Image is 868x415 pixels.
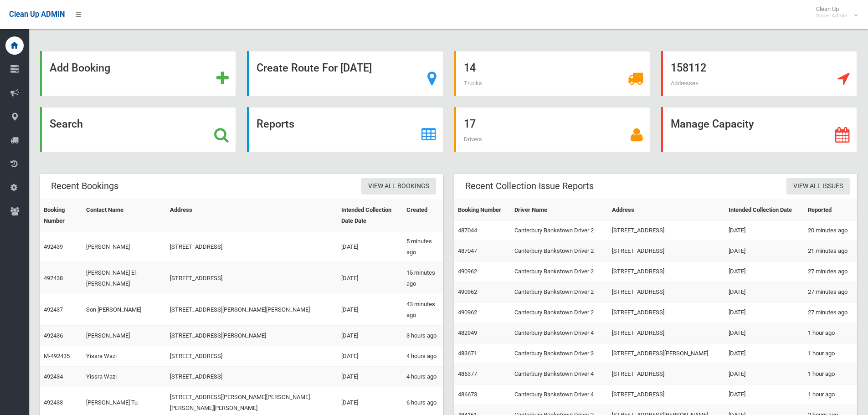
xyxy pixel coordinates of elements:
td: [DATE] [338,231,403,263]
a: 492439 [44,243,63,250]
a: Search [40,107,236,152]
th: Reported [804,200,857,220]
strong: Manage Capacity [671,118,754,130]
td: 1 hour ago [804,323,857,343]
strong: 14 [464,61,476,74]
th: Contact Name [82,200,166,231]
td: 3 hours ago [403,326,443,346]
td: Canterbury Bankstown Driver 4 [511,384,608,405]
td: [STREET_ADDRESS] [166,367,338,387]
td: [DATE] [725,261,804,282]
td: [DATE] [725,282,804,302]
td: [DATE] [725,384,804,405]
td: 4 hours ago [403,367,443,387]
a: 492433 [44,399,63,406]
td: [STREET_ADDRESS][PERSON_NAME] [166,326,338,346]
span: Trucks [464,80,482,87]
small: Super Admin [816,12,847,19]
td: 27 minutes ago [804,302,857,323]
a: 490962 [458,288,477,295]
header: Recent Bookings [40,177,129,195]
td: 1 hour ago [804,364,857,384]
a: 486673 [458,391,477,398]
td: [PERSON_NAME] [82,231,166,263]
th: Address [608,200,724,220]
td: 27 minutes ago [804,282,857,302]
td: [DATE] [338,294,403,326]
td: Yissra Wazi [82,367,166,387]
td: 21 minutes ago [804,241,857,261]
a: 487044 [458,227,477,234]
a: 490962 [458,268,477,275]
td: [STREET_ADDRESS] [608,282,724,302]
span: Clean Up [812,5,857,19]
td: 1 hour ago [804,384,857,405]
td: Canterbury Bankstown Driver 2 [511,261,608,282]
td: 4 hours ago [403,346,443,367]
td: [PERSON_NAME] El-[PERSON_NAME] [82,263,166,294]
a: Add Booking [40,51,236,96]
td: [DATE] [725,220,804,241]
a: 486377 [458,370,477,377]
td: [STREET_ADDRESS] [166,231,338,263]
a: 158112 Addresses [661,51,857,96]
span: Clean Up ADMIN [9,10,65,19]
td: 1 hour ago [804,343,857,364]
td: 27 minutes ago [804,261,857,282]
strong: 158112 [671,61,706,74]
td: [DATE] [725,364,804,384]
a: 492436 [44,332,63,339]
td: [DATE] [725,343,804,364]
th: Driver Name [511,200,608,220]
strong: Add Booking [50,61,110,74]
td: 20 minutes ago [804,220,857,241]
td: [DATE] [338,326,403,346]
a: View All Issues [786,178,850,195]
td: Canterbury Bankstown Driver 2 [511,220,608,241]
td: [STREET_ADDRESS] [608,323,724,343]
th: Intended Collection Date [725,200,804,220]
td: Yissra Wazi [82,346,166,367]
strong: 17 [464,118,476,130]
th: Booking Number [454,200,511,220]
td: [STREET_ADDRESS] [608,241,724,261]
a: Create Route For [DATE] [247,51,443,96]
td: [DATE] [338,367,403,387]
td: [STREET_ADDRESS][PERSON_NAME] [608,343,724,364]
a: 17 Drivers [454,107,650,152]
a: View All Bookings [361,178,436,195]
a: 483671 [458,350,477,357]
a: M-492435 [44,353,70,359]
td: 43 minutes ago [403,294,443,326]
td: [DATE] [338,346,403,367]
strong: Reports [257,118,294,130]
td: [STREET_ADDRESS] [608,384,724,405]
a: 487047 [458,247,477,254]
strong: Create Route For [DATE] [257,61,372,74]
td: [STREET_ADDRESS] [608,261,724,282]
td: [STREET_ADDRESS] [608,220,724,241]
td: [DATE] [725,302,804,323]
a: 492437 [44,306,63,313]
td: Canterbury Bankstown Driver 3 [511,343,608,364]
th: Intended Collection Date Date [338,200,403,231]
td: [DATE] [338,263,403,294]
td: Son [PERSON_NAME] [82,294,166,326]
a: 490962 [458,309,477,316]
header: Recent Collection Issue Reports [454,177,605,195]
th: Booking Number [40,200,82,231]
a: 492438 [44,275,63,282]
td: [STREET_ADDRESS] [166,346,338,367]
a: 482949 [458,329,477,336]
strong: Search [50,118,83,130]
td: [DATE] [725,241,804,261]
td: Canterbury Bankstown Driver 2 [511,282,608,302]
td: 15 minutes ago [403,263,443,294]
th: Created [403,200,443,231]
span: Drivers [464,136,482,143]
a: Reports [247,107,443,152]
td: Canterbury Bankstown Driver 2 [511,302,608,323]
td: Canterbury Bankstown Driver 4 [511,323,608,343]
a: 14 Trucks [454,51,650,96]
td: [STREET_ADDRESS][PERSON_NAME][PERSON_NAME] [166,294,338,326]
